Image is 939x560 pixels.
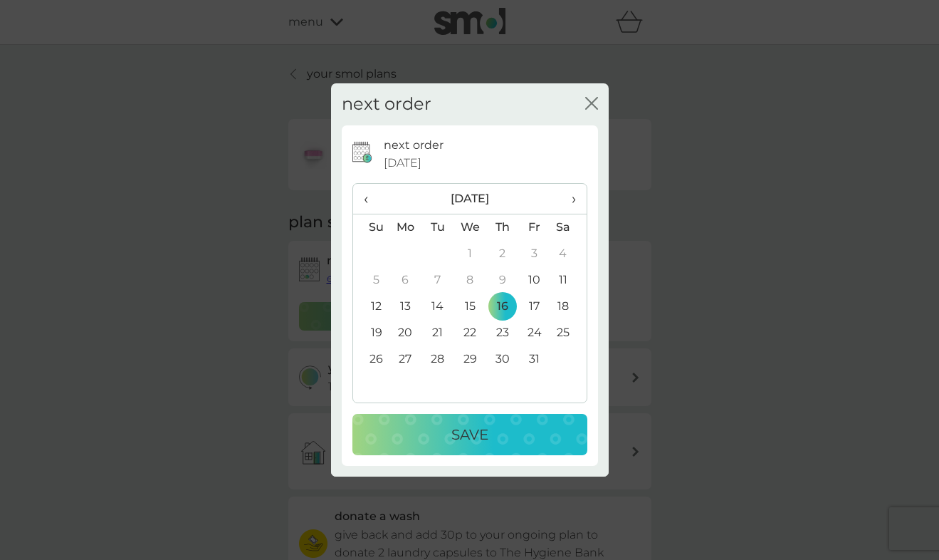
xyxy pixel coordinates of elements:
[342,94,431,115] h2: next order
[486,267,518,294] td: 9
[518,294,550,320] td: 17
[353,320,389,346] td: 19
[486,241,518,267] td: 2
[421,294,453,320] td: 14
[550,241,586,267] td: 4
[518,320,550,346] td: 24
[389,214,422,241] th: Mo
[421,267,453,294] td: 7
[384,136,444,155] p: next order
[550,214,586,241] th: Sa
[389,267,422,294] td: 6
[389,184,551,214] th: [DATE]
[486,214,518,241] th: Th
[550,267,586,294] td: 11
[486,346,518,373] td: 30
[364,184,379,214] span: ‹
[550,294,586,320] td: 18
[453,241,486,267] td: 1
[353,294,389,320] td: 12
[518,267,550,294] td: 10
[518,241,550,267] td: 3
[451,423,488,446] p: Save
[353,214,389,241] th: Su
[453,214,486,241] th: We
[353,346,389,373] td: 26
[421,320,453,346] td: 21
[389,346,422,373] td: 27
[518,214,550,241] th: Fr
[389,320,422,346] td: 20
[352,414,587,455] button: Save
[518,346,550,373] td: 31
[550,320,586,346] td: 25
[421,214,453,241] th: Tu
[453,346,486,373] td: 29
[486,294,518,320] td: 16
[453,320,486,346] td: 22
[585,97,598,112] button: close
[453,267,486,294] td: 8
[389,294,422,320] td: 13
[353,267,389,294] td: 5
[561,184,575,214] span: ›
[486,320,518,346] td: 23
[384,154,421,172] span: [DATE]
[453,294,486,320] td: 15
[421,346,453,373] td: 28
